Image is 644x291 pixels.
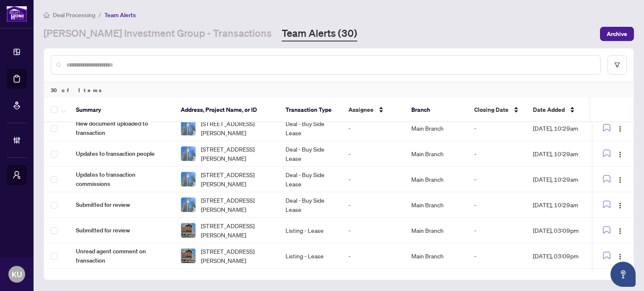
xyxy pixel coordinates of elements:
td: - [467,141,526,167]
td: [DATE], 10:29am [526,116,602,141]
td: - [467,243,526,269]
button: Logo [613,173,627,186]
td: - [467,167,526,192]
img: thumbnail-img [181,249,195,263]
button: Logo [613,224,627,237]
li: / [99,10,101,20]
span: Date Added [533,105,565,114]
td: Main Branch [405,141,467,167]
img: logo [7,6,27,22]
span: Updates to transaction commissions [76,170,167,188]
th: Address, Project Name, or ID [174,98,279,122]
td: Main Branch [405,218,467,243]
img: thumbnail-img [181,147,195,161]
td: Main Branch [405,116,467,141]
td: [DATE], 10:29am [526,192,602,218]
span: Closing Date [474,105,509,114]
th: Date Added [526,98,602,122]
img: Logo [617,202,623,209]
td: [DATE], 10:29am [526,167,602,192]
img: Logo [617,228,623,234]
span: [STREET_ADDRESS][PERSON_NAME] [201,247,272,265]
span: user-switch [13,171,21,179]
span: New document uploaded to transaction [76,119,167,137]
th: Closing Date [467,98,526,122]
span: [STREET_ADDRESS][PERSON_NAME] [201,144,272,163]
span: Unread agent comment on transaction [76,247,167,265]
td: Listing - Lease [279,218,342,243]
span: Submitted for review [76,200,167,209]
a: [PERSON_NAME] Investment Group - Transactions [44,26,272,41]
img: Logo [617,151,623,158]
span: Deal Processing [53,11,95,19]
button: Logo [613,121,627,135]
td: [DATE], 10:29am [526,141,602,167]
td: Main Branch [405,243,467,269]
span: [STREET_ADDRESS][PERSON_NAME] [201,196,272,214]
td: Deal - Buy Side Lease [279,167,342,192]
a: Team Alerts (30) [282,26,357,41]
td: [DATE], 03:09pm [526,243,602,269]
td: - [467,192,526,218]
button: Open asap [610,262,636,287]
img: Logo [617,177,623,183]
span: [STREET_ADDRESS][PERSON_NAME] [201,221,272,239]
div: 30 of Items [44,82,634,98]
img: thumbnail-img [181,198,195,212]
img: thumbnail-img [181,121,195,135]
button: Logo [613,198,627,211]
button: Logo [613,249,627,263]
td: Main Branch [405,192,467,218]
th: Summary [69,98,174,122]
td: - [467,218,526,243]
td: - [342,141,405,167]
span: Team Alerts [104,11,136,19]
th: Transaction Type [279,98,342,122]
td: [DATE], 03:09pm [526,218,602,243]
th: Assignee [342,98,405,122]
td: Deal - Buy Side Lease [279,141,342,167]
img: Logo [617,126,623,132]
td: - [342,192,405,218]
span: Updates to transaction people [76,149,167,158]
td: - [467,116,526,141]
td: - [342,218,405,243]
span: Assignee [348,105,374,114]
img: thumbnail-img [181,223,195,237]
button: filter [608,55,627,75]
td: Deal - Buy Side Lease [279,116,342,141]
span: [STREET_ADDRESS][PERSON_NAME] [201,170,272,188]
th: Branch [405,98,467,122]
td: - [342,167,405,192]
span: filter [614,62,620,68]
img: thumbnail-img [181,172,195,186]
span: home [44,12,49,18]
button: Logo [613,147,627,160]
td: - [342,116,405,141]
td: Main Branch [405,167,467,192]
img: Logo [617,253,623,260]
span: Submitted for review [76,226,167,235]
span: Archive [607,27,627,41]
td: Deal - Buy Side Lease [279,192,342,218]
span: [STREET_ADDRESS][PERSON_NAME] [201,119,272,137]
td: Listing - Lease [279,243,342,269]
span: KU [12,268,22,280]
td: - [342,243,405,269]
button: Archive [600,27,634,41]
